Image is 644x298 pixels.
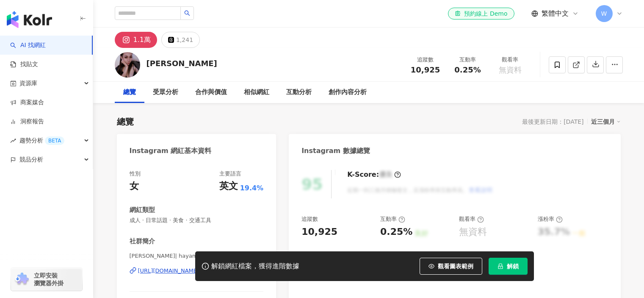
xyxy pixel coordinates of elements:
[301,226,337,239] div: 10,925
[507,263,519,270] span: 解鎖
[19,131,64,150] span: 趨勢分析
[7,11,52,28] img: logo
[329,87,367,97] div: 創作內容分析
[459,226,487,239] div: 無資料
[184,10,190,16] span: search
[494,56,526,64] div: 觀看率
[498,263,503,269] span: lock
[130,237,155,246] div: 社群簡介
[11,268,82,291] a: chrome extension立即安裝 瀏覽器外掛
[301,215,318,223] div: 追蹤數
[459,215,484,223] div: 觀看率
[146,58,217,69] div: [PERSON_NAME]
[219,170,241,178] div: 主要語言
[286,87,312,97] div: 互動分析
[448,8,514,19] a: 預約線上 Demo
[115,52,140,78] img: KOL Avatar
[411,65,440,74] span: 10,925
[455,9,507,18] div: 預約線上 Demo
[10,60,38,69] a: 找貼文
[522,118,583,125] div: 最後更新日期：[DATE]
[130,180,139,193] div: 女
[45,136,64,145] div: BETA
[591,116,621,127] div: 近三個月
[10,138,16,144] span: rise
[117,116,134,128] div: 總覽
[380,215,405,223] div: 互動率
[240,184,264,193] span: 19.4%
[34,272,64,287] span: 立即安裝 瀏覽器外掛
[244,87,269,97] div: 相似網紅
[130,146,212,156] div: Instagram 網紅基本資料
[19,74,37,93] span: 資源庫
[133,34,151,46] div: 1.1萬
[130,170,141,178] div: 性別
[10,41,46,50] a: searchAI 找網紅
[409,56,442,64] div: 追蹤數
[347,170,401,179] div: K-Score :
[14,273,30,286] img: chrome extension
[130,217,264,224] span: 成人 · 日常話題 · 美食 · 交通工具
[130,206,155,214] div: 網紅類型
[153,87,178,97] div: 受眾分析
[115,32,157,48] button: 1.1萬
[19,150,43,169] span: 競品分析
[10,98,44,107] a: 商案媒合
[454,66,481,74] span: 0.25%
[301,146,370,156] div: Instagram 數據總覽
[195,87,227,97] div: 合作與價值
[601,9,607,18] span: W
[211,262,299,271] div: 解鎖網紅檔案，獲得進階數據
[123,87,136,97] div: 總覽
[161,32,200,48] button: 1,241
[452,56,484,64] div: 互動率
[176,34,193,46] div: 1,241
[489,258,528,275] button: 解鎖
[420,258,482,275] button: 觀看圖表範例
[499,66,522,74] span: 無資料
[219,180,238,193] div: 英文
[538,215,563,223] div: 漲粉率
[10,117,44,126] a: 洞察報告
[438,263,473,270] span: 觀看圖表範例
[542,9,569,18] span: 繁體中文
[380,226,412,239] div: 0.25%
